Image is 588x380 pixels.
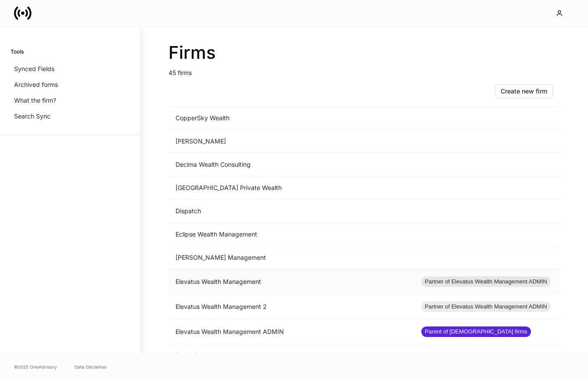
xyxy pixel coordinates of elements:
span: © 2025 OneAdvisory [14,363,57,370]
a: Archived forms [11,77,129,93]
h6: Tools [11,47,24,56]
td: Elevatus Wealth Management ADMIN [169,319,414,344]
td: Eclipse Wealth Management [169,223,414,246]
button: Create new firm [495,84,553,98]
div: Create new firm [501,88,547,94]
td: Elevatus Wealth Management [169,269,414,294]
p: What the firm? [14,96,56,105]
span: Partner of Elevatus Wealth Management ADMIN [421,302,551,311]
td: Decima Wealth Consulting [169,153,414,176]
a: Synced Fields [11,61,129,77]
h2: Firms [169,42,560,63]
p: Search Sync [14,112,50,121]
td: CopperSky Wealth [169,107,414,130]
span: Parent of [DEMOGRAPHIC_DATA] firms [421,327,531,336]
a: Data Disclaimer [75,363,107,370]
td: Dispatch [169,200,414,223]
td: Elevatus Wealth Management 2 [169,294,414,319]
td: [PERSON_NAME] Management [169,246,414,269]
td: Everspire [169,344,414,368]
td: [GEOGRAPHIC_DATA] Private Wealth [169,176,414,200]
p: 45 firms [169,63,560,77]
p: Synced Fields [14,65,54,73]
a: What the firm? [11,93,129,108]
td: [PERSON_NAME] [169,130,414,153]
p: Archived forms [14,80,58,89]
a: Search Sync [11,108,129,124]
span: Partner of Elevatus Wealth Management ADMIN [421,277,551,286]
